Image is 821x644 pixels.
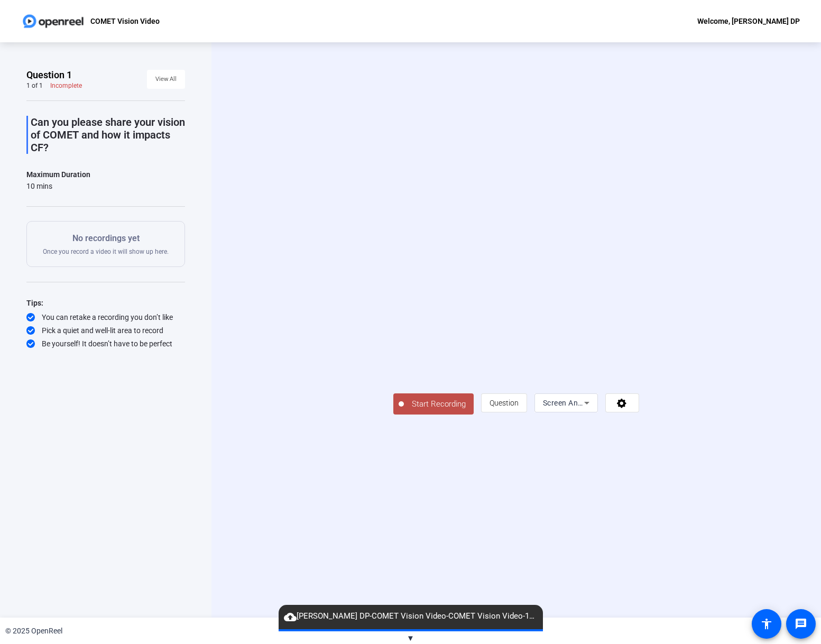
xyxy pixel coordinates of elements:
div: Incomplete [50,81,82,90]
p: Can you please share your vision of COMET and how it impacts CF? [31,116,185,154]
mat-icon: message [795,618,807,630]
span: Question [490,399,519,407]
button: Start Recording [393,393,474,415]
span: [PERSON_NAME] DP-COMET Vision Video-COMET Vision Video-1756908328605-webcam [279,610,543,623]
button: View All [147,70,185,89]
div: Maximum Duration [26,168,90,181]
img: OpenReel logo [21,11,85,32]
div: Pick a quiet and well-lit area to record [26,325,185,336]
button: Question [481,393,527,412]
mat-icon: cloud_upload [284,611,297,623]
mat-icon: accessibility [760,618,773,630]
div: You can retake a recording you don’t like [26,312,185,323]
span: Question 1 [26,69,72,81]
span: Start Recording [404,398,474,410]
p: No recordings yet [43,232,169,245]
div: Once you record a video it will show up here. [43,232,169,256]
span: Screen And Camera [543,399,612,407]
div: Welcome, [PERSON_NAME] DP [697,15,800,27]
p: COMET Vision Video [90,15,160,27]
span: ▼ [407,633,414,643]
div: 10 mins [26,181,90,191]
div: 1 of 1 [26,81,43,90]
div: Be yourself! It doesn’t have to be perfect [26,338,185,349]
div: Tips: [26,297,185,309]
div: © 2025 OpenReel [5,625,62,637]
span: View All [155,71,177,87]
